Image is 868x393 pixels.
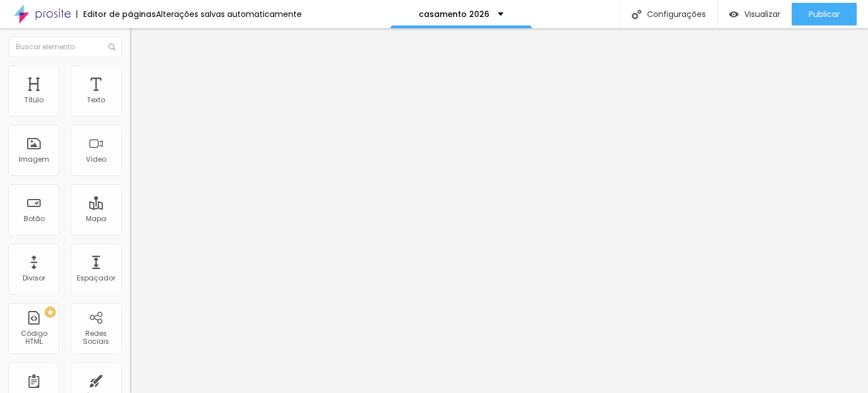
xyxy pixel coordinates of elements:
[729,10,739,19] img: view-1.svg
[156,8,302,20] font: Alterações salvas automaticamente
[19,154,49,164] font: Imagem
[23,273,45,283] font: Divisor
[632,10,641,19] img: Ícone
[744,8,780,20] font: Visualizar
[792,3,857,25] button: Publicar
[86,154,106,164] font: Vídeo
[83,329,109,346] font: Redes Sociais
[86,214,106,223] font: Mapa
[718,3,792,25] button: Visualizar
[647,8,706,20] font: Configurações
[24,95,44,105] font: Título
[130,28,868,393] iframe: Editor
[24,214,45,223] font: Botão
[83,8,156,20] font: Editor de páginas
[108,44,115,50] img: Ícone
[87,95,105,105] font: Texto
[809,8,840,20] font: Publicar
[419,8,489,20] font: casamento 2026
[77,273,115,283] font: Espaçador
[8,37,121,57] input: Buscar elemento
[21,329,47,346] font: Código HTML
